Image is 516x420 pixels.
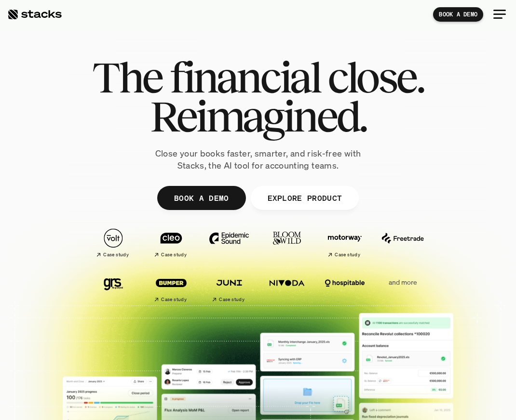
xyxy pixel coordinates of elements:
[327,58,424,97] span: close.
[267,191,342,205] p: EXPLORE PRODUCT
[439,11,477,18] p: BOOK A DEMO
[157,186,246,210] a: BOOK A DEMO
[103,252,129,258] h2: Case study
[250,186,359,210] a: EXPLORE PRODUCT
[203,269,256,306] a: Case study
[170,58,320,97] span: financial
[318,224,371,262] a: Case study
[335,252,360,258] h2: Case study
[87,224,140,262] a: Case study
[114,223,156,230] a: Privacy Policy
[145,224,198,262] a: Case study
[433,7,483,22] a: BOOK A DEMO
[150,97,367,136] span: Reimagined.
[161,252,187,258] h2: Case study
[219,297,244,302] h2: Case study
[376,278,429,287] p: and more
[145,269,198,306] a: Case study
[174,191,229,205] p: BOOK A DEMO
[161,297,187,302] h2: Case study
[92,58,162,97] span: The
[142,147,374,171] p: Close your books faster, smarter, and risk-free with Stacks, the AI tool for accounting teams.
